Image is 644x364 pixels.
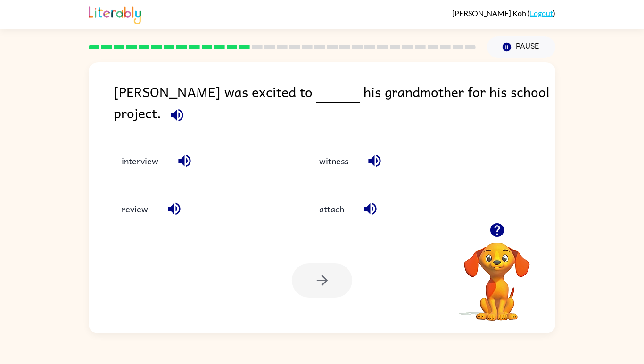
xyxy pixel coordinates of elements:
[452,8,555,17] div: ( )
[450,228,544,322] video: Your browser must support playing .mp4 files to use Literably. Please try using another browser.
[487,36,555,58] button: Pause
[310,196,354,222] button: attach
[112,148,168,173] button: interview
[530,8,553,17] a: Logout
[452,8,528,17] span: [PERSON_NAME] Koh
[114,81,555,129] div: [PERSON_NAME] was excited to his grandmother for his school project.
[112,196,157,222] button: review
[89,4,141,24] img: Literably
[310,148,358,173] button: witness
